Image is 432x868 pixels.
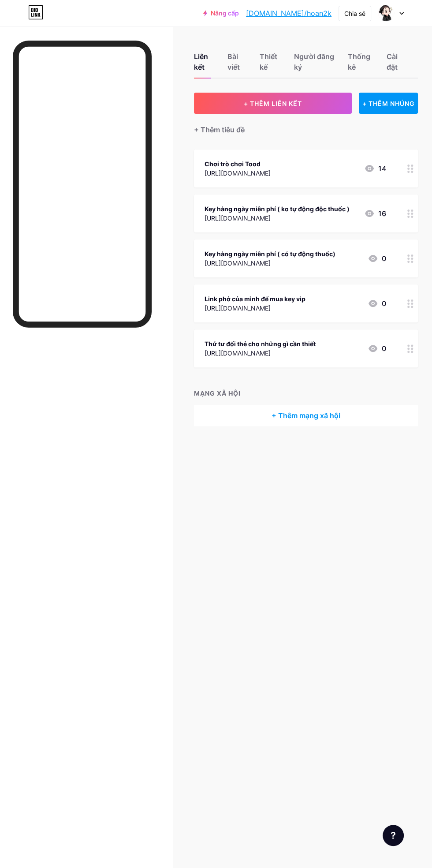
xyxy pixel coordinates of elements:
font: + Thêm tiêu đề [194,125,245,134]
font: MẠNG XÃ HỘI [194,389,241,397]
font: Thống kê [348,52,370,71]
font: + THÊM NHÚNG [362,100,414,107]
button: + THÊM LIÊN KẾT [194,93,352,114]
font: Người đăng ký [294,52,334,71]
font: + THÊM LIÊN KẾT [244,100,302,107]
font: 0 [382,254,386,263]
font: Chia sẻ [344,10,365,17]
font: Thiết kế [260,52,277,71]
font: Key hàng ngày miễn phí ( ko tự động độc thuốc ) [205,205,350,213]
font: [URL][DOMAIN_NAME] [205,214,271,222]
font: 0 [382,344,386,353]
font: Liên kết [194,52,208,71]
font: Key hàng ngày miễn phí ( có tự động thuốc) [205,250,335,258]
font: 14 [378,164,386,173]
font: [URL][DOMAIN_NAME] [205,169,271,177]
font: 16 [378,209,386,218]
font: Chơi trò chơi Tood [205,160,261,168]
a: [DOMAIN_NAME]/hoan2k [246,8,331,19]
font: [URL][DOMAIN_NAME] [205,349,271,357]
font: [URL][DOMAIN_NAME] [205,259,271,267]
font: Thứ tư đổi thẻ cho những gì cần thiết [205,340,316,348]
font: [DOMAIN_NAME]/hoan2k [246,9,331,18]
font: Cài đặt [387,52,398,71]
font: Nâng cấp [211,9,239,17]
img: hoan2k [378,5,395,22]
font: Bài viết [227,52,240,71]
font: 0 [382,299,386,308]
font: + Thêm mạng xã hội [272,411,340,420]
font: Link phở của mình để mua key vip [205,295,305,303]
font: [URL][DOMAIN_NAME] [205,304,271,312]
